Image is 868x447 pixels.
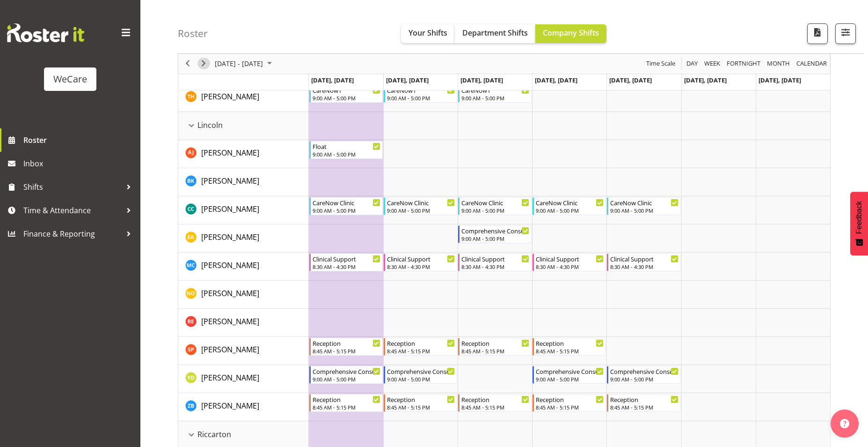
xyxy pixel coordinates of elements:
button: Previous [182,58,194,70]
span: [DATE], [DATE] [609,76,652,84]
span: Finance & Reporting [23,227,122,241]
a: [PERSON_NAME] [201,316,259,327]
span: Company Shifts [543,28,599,38]
td: Rachel Els resource [178,309,309,337]
span: Month [766,58,791,70]
div: Samantha Poultney"s event - Reception Begin From Monday, November 3, 2025 at 8:45:00 AM GMT+13:00... [309,338,383,356]
div: Charlotte Courtney"s event - CareNow Clinic Begin From Wednesday, November 5, 2025 at 9:00:00 AM ... [458,197,532,215]
div: 9:00 AM - 5:00 PM [313,207,380,214]
div: Reception [610,395,678,404]
div: Mary Childs"s event - Clinical Support Begin From Thursday, November 6, 2025 at 8:30:00 AM GMT+13... [532,253,606,271]
div: 9:00 AM - 5:00 PM [461,235,529,242]
td: Brian Ko resource [178,168,309,196]
div: Mary Childs"s event - Clinical Support Begin From Monday, November 3, 2025 at 8:30:00 AM GMT+13:0... [309,253,383,271]
a: [PERSON_NAME] [201,203,259,215]
span: calendar [795,58,828,70]
div: 8:45 AM - 5:15 PM [313,347,380,355]
div: 8:30 AM - 4:30 PM [461,263,529,270]
div: Clinical Support [387,254,455,263]
div: Comprehensive Consult [610,366,678,376]
div: Yvonne Denny"s event - Comprehensive Consult Begin From Monday, November 3, 2025 at 9:00:00 AM GM... [309,366,383,384]
td: Zephy Bennett resource [178,393,309,421]
div: Comprehensive Consult [387,366,455,376]
td: Yvonne Denny resource [178,365,309,393]
div: 8:45 AM - 5:15 PM [461,403,529,411]
button: Department Shifts [455,24,535,43]
span: [PERSON_NAME] [201,316,259,327]
div: Samantha Poultney"s event - Reception Begin From Thursday, November 6, 2025 at 8:45:00 AM GMT+13:... [532,338,606,356]
span: [PERSON_NAME] [201,401,259,411]
div: Zephy Bennett"s event - Reception Begin From Monday, November 3, 2025 at 8:45:00 AM GMT+13:00 End... [309,394,383,412]
span: [PERSON_NAME] [201,148,259,158]
div: Reception [387,338,455,348]
span: [PERSON_NAME] [201,91,259,102]
div: Yvonne Denny"s event - Comprehensive Consult Begin From Thursday, November 6, 2025 at 9:00:00 AM ... [532,366,606,384]
a: [PERSON_NAME] [201,231,259,243]
td: Charlotte Courtney resource [178,196,309,224]
button: Month [795,58,829,70]
span: [PERSON_NAME] [201,288,259,298]
div: 9:00 AM - 5:00 PM [313,150,380,158]
span: [DATE], [DATE] [535,76,577,84]
div: Zephy Bennett"s event - Reception Begin From Tuesday, November 4, 2025 at 8:45:00 AM GMT+13:00 En... [384,394,457,412]
span: Your Shifts [408,28,447,38]
a: [PERSON_NAME] [201,260,259,271]
button: Filter Shifts [835,23,856,44]
td: Amy Johannsen resource [178,140,309,168]
span: Lincoln [197,119,223,131]
div: 9:00 AM - 5:00 PM [610,375,678,383]
div: CareNow Clinic [313,198,380,207]
div: 8:30 AM - 4:30 PM [610,263,678,270]
div: 9:00 AM - 5:00 PM [461,94,529,102]
div: November 03 - 09, 2025 [212,54,277,74]
button: Fortnight [725,58,762,70]
div: Clinical Support [313,254,380,263]
div: Charlotte Courtney"s event - CareNow Clinic Begin From Friday, November 7, 2025 at 9:00:00 AM GMT... [607,197,680,215]
span: [DATE], [DATE] [386,76,429,84]
span: Time & Attendance [23,203,122,217]
span: Feedback [855,201,863,234]
div: 8:45 AM - 5:15 PM [536,403,604,411]
span: [DATE], [DATE] [759,76,801,84]
span: Roster [23,133,136,147]
span: Day [686,58,699,70]
div: Reception [387,395,455,404]
div: Comprehensive Consult [313,366,380,376]
button: Timeline Month [766,58,792,70]
span: Department Shifts [462,28,528,38]
div: 9:00 AM - 5:00 PM [536,207,604,214]
div: 8:30 AM - 4:30 PM [536,263,604,270]
div: 8:45 AM - 5:15 PM [461,347,529,355]
span: Shifts [23,180,122,194]
div: WeCare [53,72,87,86]
div: CareNow Clinic [461,198,529,207]
img: help-xxl-2.png [840,419,849,428]
button: Next [197,58,210,70]
div: 9:00 AM - 5:00 PM [461,207,529,214]
td: Ena Advincula resource [178,224,309,253]
div: Clinical Support [536,254,604,263]
div: Reception [536,395,604,404]
div: 9:00 AM - 5:00 PM [387,375,455,383]
span: [PERSON_NAME] [201,344,259,355]
div: Reception [461,338,529,348]
div: Zephy Bennett"s event - Reception Begin From Friday, November 7, 2025 at 8:45:00 AM GMT+13:00 End... [607,394,680,412]
div: 9:00 AM - 5:00 PM [313,375,380,383]
div: Charlotte Courtney"s event - CareNow Clinic Begin From Tuesday, November 4, 2025 at 9:00:00 AM GM... [384,197,457,215]
div: CareNow Clinic [536,198,604,207]
div: 9:00 AM - 5:00 PM [610,207,678,214]
span: [PERSON_NAME] [201,232,259,242]
div: 8:45 AM - 5:15 PM [610,403,678,411]
span: Time Scale [645,58,676,70]
span: [DATE], [DATE] [684,76,727,84]
div: previous period [180,54,196,74]
div: Reception [536,338,604,348]
div: Clinical Support [610,254,678,263]
div: 9:00 AM - 5:00 PM [387,207,455,214]
a: [PERSON_NAME] [201,344,259,355]
span: [PERSON_NAME] [201,260,259,270]
div: next period [196,54,212,74]
div: Amy Johannsen"s event - Float Begin From Monday, November 3, 2025 at 9:00:00 AM GMT+13:00 Ends At... [309,141,383,159]
td: Tillie Hollyer resource [178,84,309,112]
div: 9:00 AM - 5:00 PM [313,94,380,102]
